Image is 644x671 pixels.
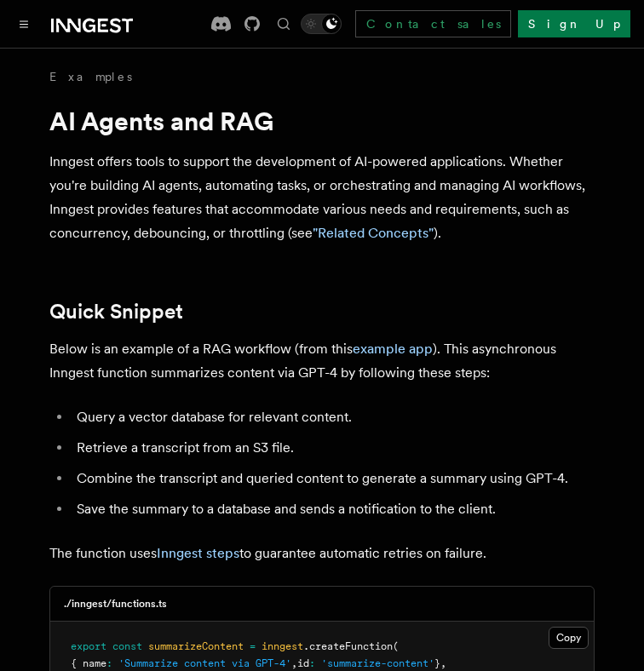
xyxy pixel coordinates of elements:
[71,657,106,669] span: { name
[49,106,595,136] h1: AI Agents and RAG
[549,627,589,649] button: Copy
[309,657,315,669] span: :
[250,640,256,652] span: =
[49,68,132,85] a: Examples
[106,657,112,669] span: :
[313,225,434,241] a: "Related Concepts"
[297,657,309,669] span: id
[49,337,595,385] p: Below is an example of a RAG workflow (from this ). This asynchronous Inngest function summarizes...
[353,341,433,357] a: example app
[64,597,167,611] h3: ./inngest/functions.ts
[72,405,595,429] li: Query a vector database for relevant content.
[118,657,291,669] span: 'Summarize content via GPT-4'
[262,640,303,652] span: inngest
[49,542,595,565] p: The function uses to guarantee automatic retries on failure.
[72,436,595,460] li: Retrieve a transcript from an S3 file.
[355,10,511,37] a: Contact sales
[112,640,142,652] span: const
[434,657,440,669] span: }
[72,467,595,490] li: Combine the transcript and queried content to generate a summary using GPT-4.
[291,657,297,669] span: ,
[273,14,294,34] button: Find something...
[301,14,342,34] button: Toggle dark mode
[148,640,244,652] span: summarizeContent
[303,640,393,652] span: .createFunction
[321,657,434,669] span: 'summarize-content'
[49,150,595,245] p: Inngest offers tools to support the development of AI-powered applications. Whether you're buildi...
[393,640,399,652] span: (
[157,545,239,561] a: Inngest steps
[71,640,106,652] span: export
[440,657,446,669] span: ,
[49,300,183,324] a: Quick Snippet
[14,14,34,34] button: Toggle navigation
[72,497,595,521] li: Save the summary to a database and sends a notification to the client.
[518,10,630,37] a: Sign Up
